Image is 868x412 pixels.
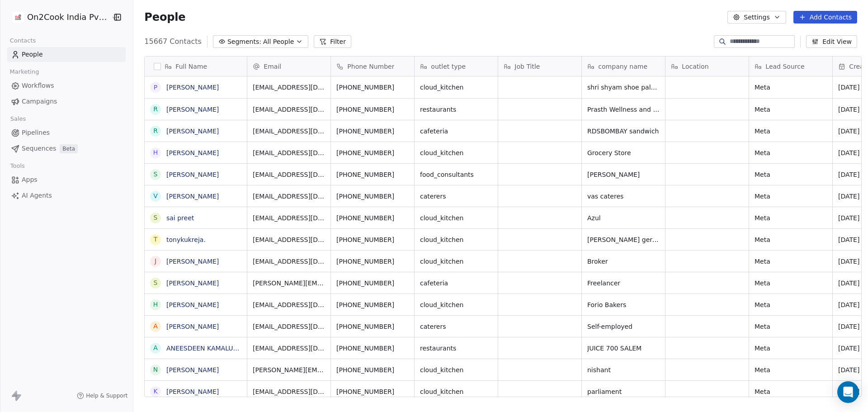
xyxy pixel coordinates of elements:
button: Filter [314,35,351,48]
span: Segments: [227,37,261,47]
span: Meta [755,322,827,331]
span: [PERSON_NAME] [587,170,660,179]
a: [PERSON_NAME] [166,366,219,374]
span: Lead Source [765,62,804,71]
span: [EMAIL_ADDRESS][DOMAIN_NAME] [253,387,325,396]
span: Azul [587,213,660,223]
a: AI Agents [7,188,126,203]
span: [PHONE_NUMBER] [336,387,409,396]
div: outlet type [415,57,498,76]
img: on2cook%20logo-04%20copy.jpg [13,12,24,23]
span: Phone Number [347,62,394,71]
span: cloud_kitchen [420,213,492,223]
span: Email [264,62,281,71]
span: Meta [755,170,827,179]
span: All People [263,37,294,47]
div: a [154,322,158,331]
span: restaurants [420,344,492,353]
span: Forio Bakers [587,300,660,309]
span: [EMAIL_ADDRESS][DOMAIN_NAME] [253,213,325,223]
div: Email [247,57,330,76]
a: [PERSON_NAME] [166,388,219,395]
span: Grocery Store [587,148,660,157]
span: Meta [755,148,827,157]
span: [EMAIL_ADDRESS][DOMAIN_NAME] [253,322,325,331]
div: s [154,213,158,223]
span: Location [682,62,708,71]
div: Job Title [498,57,581,76]
span: [PHONE_NUMBER] [336,127,409,136]
div: A [154,343,158,353]
span: Meta [755,192,827,201]
span: [PHONE_NUMBER] [336,300,409,309]
a: sai preet [166,214,194,222]
a: [PERSON_NAME] [166,323,219,330]
div: t [154,235,158,244]
span: [PHONE_NUMBER] [336,213,409,223]
div: S [154,170,158,179]
span: [PHONE_NUMBER] [336,83,409,92]
div: V [154,191,158,201]
a: [PERSON_NAME] [166,128,219,135]
a: [PERSON_NAME] [166,301,219,308]
span: parliament [587,387,660,396]
span: company name [598,62,647,71]
span: cloud_kitchen [420,235,492,244]
span: nishant [587,365,660,374]
span: AI Agents [22,191,52,200]
span: [PHONE_NUMBER] [336,322,409,331]
button: Settings [727,11,786,24]
span: Sales [6,112,30,126]
span: Tools [6,159,28,173]
div: H [153,148,158,157]
span: [PHONE_NUMBER] [336,192,409,201]
div: k [154,387,158,396]
a: [PERSON_NAME] [166,258,219,265]
span: Broker [587,257,660,266]
span: Job Title [514,62,540,71]
span: RDSBOMBAY sandwich [587,127,660,136]
div: company name [582,57,665,76]
span: People [144,10,185,24]
span: [EMAIL_ADDRESS][DOMAIN_NAME] [253,300,325,309]
span: Sequences [22,144,56,153]
div: R [153,104,158,114]
span: [EMAIL_ADDRESS][DOMAIN_NAME] [253,170,325,179]
span: Meta [755,235,827,244]
span: [PHONE_NUMBER] [336,170,409,179]
span: cloud_kitchen [420,83,492,92]
button: On2Cook India Pvt. Ltd. [11,9,105,25]
span: Meta [755,279,827,288]
span: cloud_kitchen [420,300,492,309]
span: Marketing [6,65,43,79]
span: Contacts [6,34,40,47]
a: Workflows [7,78,126,93]
div: grid [145,76,247,398]
span: [PERSON_NAME] gerenal &suppliers [587,235,660,244]
span: [PHONE_NUMBER] [336,344,409,353]
span: Pipelines [22,128,50,137]
span: [EMAIL_ADDRESS][DOMAIN_NAME] [253,257,325,266]
span: JUICE 700 SALEM [587,344,660,353]
span: caterers [420,322,492,331]
span: [EMAIL_ADDRESS][DOMAIN_NAME] [253,344,325,353]
div: N [153,365,158,374]
div: H [153,300,158,309]
div: Lead Source [749,57,832,76]
span: [EMAIL_ADDRESS][DOMAIN_NAME] [253,83,325,92]
a: Campaigns [7,94,126,109]
a: Pipelines [7,125,126,140]
span: Workflows [22,81,54,90]
a: [PERSON_NAME] [166,106,219,113]
span: [PHONE_NUMBER] [336,279,409,288]
button: Edit View [806,35,857,48]
span: Meta [755,83,827,92]
span: Self-employed [587,322,660,331]
a: Apps [7,172,126,187]
span: [EMAIL_ADDRESS][DOMAIN_NAME] [253,192,325,201]
span: cloud_kitchen [420,148,492,157]
a: tonykukreja. [166,236,206,243]
span: Help & Support [86,392,127,399]
span: [EMAIL_ADDRESS][DOMAIN_NAME] [253,105,325,114]
span: [PHONE_NUMBER] [336,235,409,244]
